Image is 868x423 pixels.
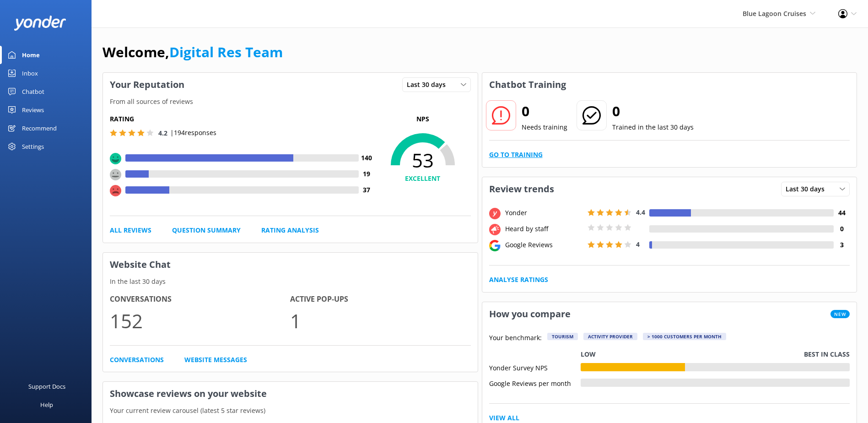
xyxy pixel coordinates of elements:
h3: Your Reputation [103,73,191,97]
div: Inbox [22,64,38,82]
span: 4.4 [636,208,645,217]
div: Settings [22,137,44,156]
a: Analyse Ratings [489,275,548,285]
a: Question Summary [172,225,241,235]
h5: Rating [110,114,375,124]
div: Help [40,396,53,414]
div: Heard by staff [503,224,585,234]
p: Best in class [804,349,850,359]
h3: Review trends [482,177,561,201]
p: Your current review carousel (latest 5 star reviews) [103,406,478,416]
p: Needs training [522,122,567,132]
p: 1 [290,305,470,336]
p: Trained in the last 30 days [612,122,694,132]
h4: 3 [834,240,850,250]
a: Rating Analysis [261,225,319,235]
p: Low [581,349,596,359]
span: 4 [636,240,640,249]
h4: 0 [834,224,850,234]
div: Chatbot [22,82,44,101]
p: From all sources of reviews [103,97,478,107]
span: Last 30 days [407,80,451,90]
a: View All [489,413,519,423]
div: Google Reviews [503,240,585,250]
div: Yonder Survey NPS [489,363,581,371]
span: 53 [375,149,471,172]
div: Yonder [503,208,585,218]
a: Conversations [110,355,164,365]
h4: 44 [834,208,850,218]
h4: 37 [359,185,375,195]
h3: Chatbot Training [482,73,573,97]
a: All Reviews [110,225,151,235]
a: Website Messages [184,355,247,365]
span: 4.2 [158,129,167,137]
p: | 194 responses [170,128,216,138]
h4: EXCELLENT [375,174,471,184]
h1: Welcome, [102,41,283,63]
h3: Website Chat [103,253,478,277]
div: Google Reviews per month [489,379,581,387]
div: Activity Provider [583,333,637,340]
a: Digital Res Team [169,43,283,61]
h2: 0 [522,100,567,122]
p: NPS [375,114,471,124]
span: Blue Lagoon Cruises [743,9,806,18]
span: New [830,310,850,318]
div: Support Docs [28,377,65,396]
div: Reviews [22,101,44,119]
a: Go to Training [489,150,543,160]
h2: 0 [612,100,694,122]
h3: How you compare [482,302,577,326]
div: Tourism [547,333,578,340]
h4: Conversations [110,293,290,305]
h4: 19 [359,169,375,179]
h4: Active Pop-ups [290,293,470,305]
h3: Showcase reviews on your website [103,382,478,406]
h4: 140 [359,153,375,163]
p: 152 [110,305,290,336]
div: Recommend [22,119,57,137]
p: Your benchmark: [489,333,542,344]
div: Home [22,46,40,64]
div: > 1000 customers per month [643,333,726,340]
span: Last 30 days [786,184,830,194]
img: yonder-white-logo.png [14,16,66,31]
p: In the last 30 days [103,277,478,287]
